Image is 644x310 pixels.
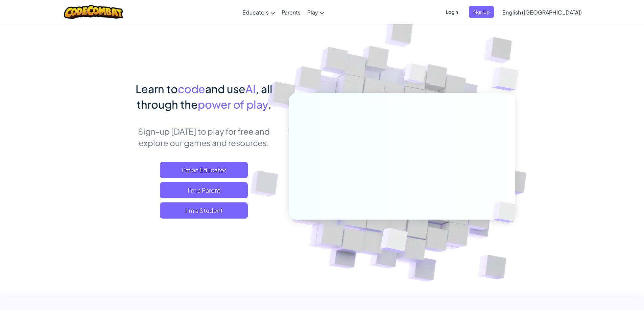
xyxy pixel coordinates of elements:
[499,3,585,21] a: English ([GEOGRAPHIC_DATA])
[363,214,424,270] img: Overlap cubes
[268,97,271,111] span: .
[205,82,245,95] span: and use
[198,97,268,111] span: power of play
[502,9,582,16] span: English ([GEOGRAPHIC_DATA])
[481,188,532,237] img: Overlap cubes
[160,182,248,198] a: I'm a Parent
[64,5,123,19] img: CodeCombat logo
[304,3,328,21] a: Play
[307,9,318,16] span: Play
[469,6,494,18] button: Sign Up
[178,82,205,95] span: code
[245,82,256,95] span: AI
[479,51,537,108] img: Overlap cubes
[391,50,439,101] img: Overlap cubes
[242,9,269,16] span: Educators
[442,6,462,18] button: Login
[160,162,248,178] a: I'm an Educator
[239,3,278,21] a: Educators
[136,82,178,95] span: Learn to
[129,125,279,148] p: Sign-up [DATE] to play for free and explore our games and resources.
[278,3,304,21] a: Parents
[160,202,248,219] button: I'm a Student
